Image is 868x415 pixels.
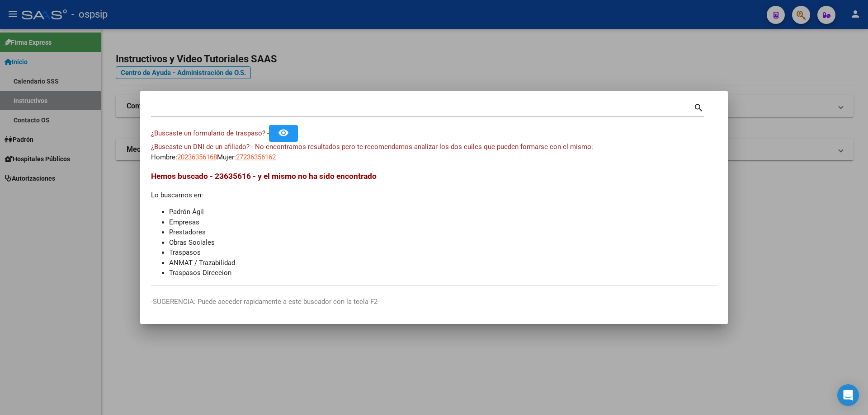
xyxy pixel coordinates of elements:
[151,142,717,162] div: Hombre: Mujer:
[169,217,717,228] li: Empresas
[151,143,593,151] span: ¿Buscaste un DNI de un afiliado? - No encontramos resultados pero te recomendamos analizar los do...
[837,384,859,406] div: Open Intercom Messenger
[169,258,717,268] li: ANMAT / Trazabilidad
[151,170,717,278] div: Lo buscamos en:
[278,127,289,138] mat-icon: remove_red_eye
[151,297,717,307] p: -SUGERENCIA: Puede acceder rapidamente a este buscador con la tecla F2-
[693,102,704,112] mat-icon: search
[236,153,276,161] span: 27236356162
[169,247,717,258] li: Traspasos
[177,153,217,161] span: 20236356168
[151,129,269,137] span: ¿Buscaste un formulario de traspaso? -
[151,172,377,181] span: Hemos buscado - 23635616 - y el mismo no ha sido encontrado
[169,268,717,278] li: Traspasos Direccion
[169,227,717,238] li: Prestadores
[169,207,717,217] li: Padrón Ágil
[169,238,717,248] li: Obras Sociales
